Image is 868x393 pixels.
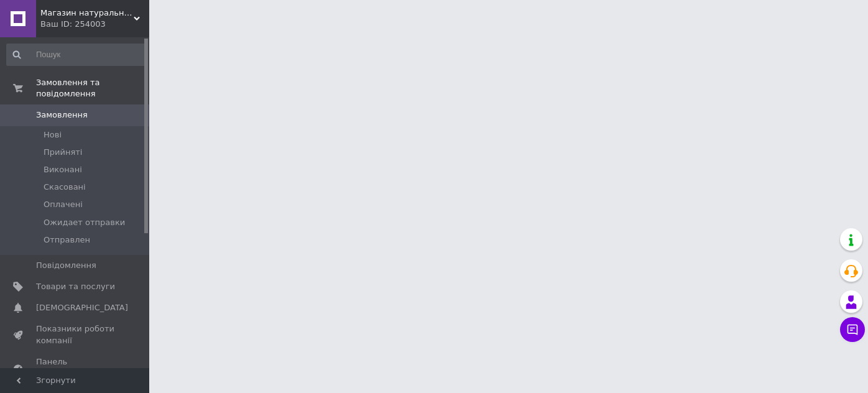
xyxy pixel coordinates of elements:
[6,44,147,66] input: Пошук
[44,217,125,228] span: Ожидает отправки
[40,19,149,30] div: Ваш ID: 254003
[36,77,149,99] span: Замовлення та повідомлення
[44,129,62,141] span: Нові
[44,164,82,175] span: Виконані
[44,147,82,158] span: Прийняті
[36,323,115,346] span: Показники роботи компанії
[840,317,865,342] button: Чат з покупцем
[44,199,83,210] span: Оплачені
[40,7,134,19] span: Магазин натуральної шкіри АТК
[36,281,115,292] span: Товари та послуги
[44,182,86,193] span: Скасовані
[36,109,88,121] span: Замовлення
[36,260,96,271] span: Повідомлення
[36,302,128,313] span: [DEMOGRAPHIC_DATA]
[44,234,90,246] span: Отправлен
[36,356,115,379] span: Панель управління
